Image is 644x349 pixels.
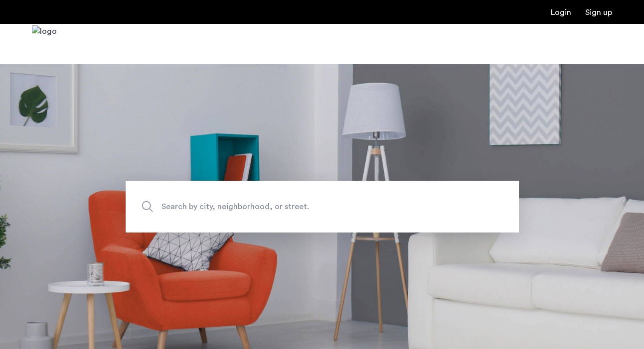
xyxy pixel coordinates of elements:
[126,181,519,233] input: Apartment Search
[585,8,612,16] a: Registration
[32,25,57,63] img: logo
[32,25,57,63] a: Cazamio Logo
[161,200,437,213] span: Search by city, neighborhood, or street.
[551,8,571,16] a: Login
